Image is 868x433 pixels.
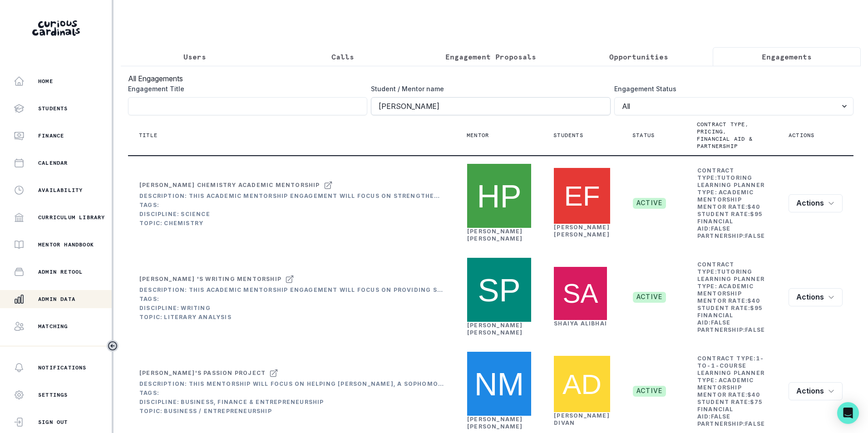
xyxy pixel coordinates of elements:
b: $ 95 [750,211,763,217]
img: Curious Cardinals Logo [32,20,80,36]
p: Calendar [38,159,68,167]
div: Topic: Business / Entrepreneurship [139,408,444,415]
h3: All Engagements [128,73,853,84]
p: Settings [38,391,68,399]
div: Description: This Academic Mentorship engagement will focus on strengthening [PERSON_NAME]'s perf... [139,192,444,200]
b: tutoring [717,174,753,181]
p: Calls [331,51,354,62]
b: Academic Mentorship [697,377,754,391]
label: Engagement Status [614,84,848,93]
b: false [711,413,731,420]
p: Contract type, pricing, financial aid & partnership [697,121,756,150]
div: Tags: [139,202,444,209]
b: false [711,319,731,326]
b: 1-to-1-course [697,355,764,369]
b: false [711,225,731,232]
div: Tags: [139,389,444,397]
a: [PERSON_NAME] [PERSON_NAME] [554,224,610,238]
b: $ 40 [747,391,760,398]
p: Admin Data [38,295,75,303]
a: [PERSON_NAME] [PERSON_NAME] [467,322,523,336]
div: Description: This mentorship will focus on helping [PERSON_NAME], a sophomore with humanitarian i... [139,380,444,388]
b: $ 75 [750,399,763,405]
b: Academic Mentorship [697,283,754,297]
div: Discipline: Business, Finance & Entrepreneurship [139,399,444,406]
b: Academic Mentorship [697,189,754,203]
p: Admin Retool [38,268,83,276]
a: [PERSON_NAME] [PERSON_NAME] [467,416,523,430]
div: Topic: Literary Analysis [139,314,444,321]
button: row menu [789,288,843,306]
div: Open Intercom Messenger [837,402,859,424]
b: tutoring [717,268,753,275]
div: Tags: [139,295,444,303]
p: Sign Out [38,418,68,426]
button: row menu [789,194,843,212]
button: Toggle sidebar [107,340,118,352]
b: false [745,232,765,239]
div: [PERSON_NAME] 's Writing Mentorship [139,276,281,283]
b: false [745,326,765,333]
p: Opportunities [609,51,668,62]
a: [PERSON_NAME] Divan [554,412,610,426]
p: Availability [38,187,83,194]
p: Curriculum Library [38,214,105,221]
td: Contract Type: Learning Planner Type: Mentor Rate: Student Rate: Financial Aid: Partnership: [697,261,767,334]
p: Notifications [38,364,87,371]
button: row menu [789,382,843,400]
b: $ 40 [747,297,760,304]
p: Finance [38,132,64,139]
p: Mentor [467,132,489,139]
label: Engagement Title [128,84,362,93]
td: Contract Type: Learning Planner Type: Mentor Rate: Student Rate: Financial Aid: Partnership: [697,167,767,240]
td: Contract Type: Learning Planner Type: Mentor Rate: Student Rate: Financial Aid: Partnership: [697,354,767,428]
p: Engagements [762,51,812,62]
div: Discipline: Writing [139,305,444,312]
p: Title [139,132,158,139]
b: $ 40 [747,203,760,210]
p: Mentor Handbook [38,241,94,248]
span: active [633,198,666,209]
b: false [745,420,765,427]
div: [PERSON_NAME] Chemistry Academic Mentorship [139,182,320,189]
a: Shaiya Alibhai [554,320,607,327]
p: Actions [789,132,814,139]
p: Students [553,132,583,139]
b: $ 95 [750,305,763,311]
p: Users [183,51,206,62]
label: Student / Mentor name [371,84,605,93]
div: Topic: Chemistry [139,220,444,227]
div: [PERSON_NAME]'s Passion Project [139,369,266,377]
p: Status [632,132,655,139]
p: Students [38,105,68,112]
p: Engagement Proposals [445,51,536,62]
div: Description: This Academic Mentorship engagement will focus on providing Shaiya with English writ... [139,286,444,294]
span: active [633,292,666,303]
a: [PERSON_NAME] [PERSON_NAME] [467,228,523,242]
div: Discipline: Science [139,211,444,218]
p: Matching [38,323,68,330]
span: active [633,386,666,397]
p: Home [38,78,53,85]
